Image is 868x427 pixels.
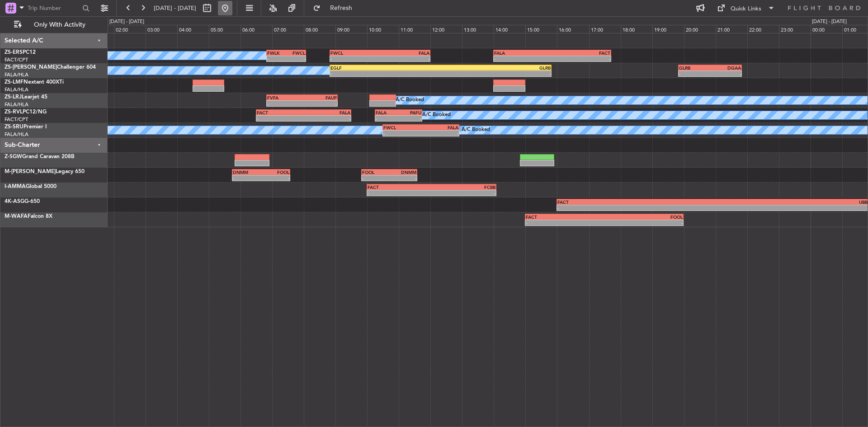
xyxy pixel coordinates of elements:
div: 12:00 [430,25,462,33]
a: ZS-RVLPC12/NG [5,109,47,115]
div: 23:00 [779,25,811,33]
span: ZS-LRJ [5,94,22,100]
span: Refresh [322,5,360,11]
div: A/C Booked [462,123,490,137]
div: - [257,116,303,121]
div: - [710,71,741,76]
div: 11:00 [399,25,430,33]
a: FACT/CPT [5,116,28,123]
a: M-WAFAFalcon 8X [5,214,52,219]
div: 21:00 [716,25,747,33]
a: FACT/CPT [5,56,28,63]
span: ZS-SRU [5,124,24,130]
span: M-[PERSON_NAME] [5,169,56,174]
div: - [302,101,337,106]
div: - [431,190,495,196]
div: 20:00 [684,25,716,33]
div: FACT [368,184,431,190]
span: 4K-ASG [5,199,24,204]
div: FACT [526,214,604,220]
div: - [552,56,610,61]
a: FALA/HLA [5,131,28,138]
div: 18:00 [621,25,652,33]
div: - [330,71,440,76]
div: DGAA [710,65,741,70]
div: - [267,56,286,61]
a: 4K-ASGG-650 [5,199,40,204]
div: 19:00 [652,25,684,33]
div: FACT [552,50,610,56]
input: Trip Number [28,1,80,15]
div: FVFA [267,95,302,100]
div: - [526,220,604,225]
div: 02:00 [114,25,146,33]
div: EGLF [330,65,440,70]
div: 17:00 [589,25,621,33]
a: ZS-LMFNextant 400XTi [5,80,64,85]
div: FOOL [362,169,389,175]
div: FWLK [267,50,286,56]
div: - [376,116,399,121]
div: FACT [257,110,303,115]
span: ZS-LMF [5,80,24,85]
div: - [303,116,350,121]
div: - [494,56,552,61]
span: ZS-[PERSON_NAME] [5,65,57,70]
div: - [261,175,289,181]
div: - [330,56,380,61]
div: DNMM [233,169,261,175]
div: FWCL [286,50,305,56]
a: ZS-ERSPC12 [5,50,36,55]
div: - [604,220,683,225]
div: 14:00 [494,25,525,33]
div: 05:00 [209,25,241,33]
div: FCBB [431,184,495,190]
a: ZS-SRUPremier I [5,124,47,130]
div: 15:00 [525,25,557,33]
div: [DATE] - [DATE] [109,18,144,26]
span: ZS-ERS [5,50,23,55]
div: - [389,175,416,181]
div: - [267,101,302,106]
div: - [368,190,431,196]
div: - [421,131,458,136]
div: - [398,116,421,121]
div: FWCL [383,125,421,130]
div: - [383,131,421,136]
a: FALA/HLA [5,86,28,93]
div: FALA [421,125,458,130]
div: GLRB [441,65,551,70]
span: Z-SGW [5,154,22,160]
a: FALA/HLA [5,101,28,108]
div: 10:00 [367,25,399,33]
div: A/C Booked [422,108,451,122]
span: [DATE] - [DATE] [154,4,196,12]
div: 09:00 [335,25,367,33]
div: FALA [303,110,350,115]
div: 03:00 [146,25,177,33]
div: FWCL [330,50,380,56]
button: Quick Links [712,1,779,15]
div: 16:00 [557,25,589,33]
div: 22:00 [747,25,779,33]
div: FALA [376,110,399,115]
a: FALA/HLA [5,71,28,78]
div: FACT [557,199,714,205]
span: I-AMMA [5,184,26,189]
div: GLRB [679,65,710,70]
button: Refresh [309,1,363,15]
div: Quick Links [731,5,761,14]
button: Only With Activity [10,18,98,32]
div: FALA [380,50,429,56]
div: A/C Booked [396,94,424,107]
div: - [362,175,389,181]
div: FOOL [604,214,683,220]
span: Only With Activity [24,22,95,28]
div: DNMM [389,169,416,175]
span: ZS-RVL [5,109,23,115]
div: PAFU [398,110,421,115]
div: - [557,205,714,211]
div: - [441,71,551,76]
a: ZS-[PERSON_NAME]Challenger 604 [5,65,96,70]
div: - [380,56,429,61]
